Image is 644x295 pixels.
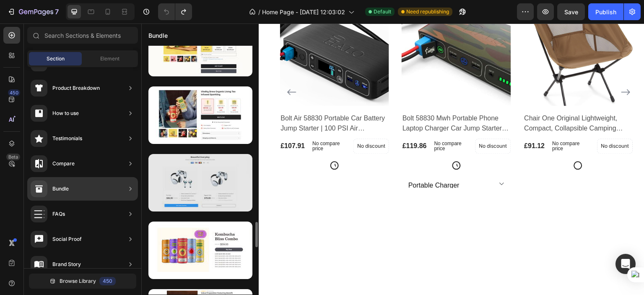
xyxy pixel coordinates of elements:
span: Default [374,8,391,16]
p: No compare price [293,117,327,128]
span: Section [47,55,65,63]
span: Grey [192,136,195,148]
p: No discount [338,119,366,126]
p: 7 [55,7,59,17]
button: Browse Library450 [29,274,136,289]
span: Browse Library [60,277,96,285]
div: Product Breakdown [52,84,100,92]
div: Publish [595,8,616,16]
button: Carousel Next Arrow [480,63,490,73]
div: Compare [52,159,75,168]
div: Testimonials [52,134,82,143]
input: Search Sections & Elements [27,27,138,44]
span: Element [100,55,119,63]
h2: Chair One Original Lightweight, Compact, Collapsible Camping Chair [382,89,492,111]
span: Camouflage [314,136,317,148]
span: Coyote Tan [435,130,439,154]
div: Social Proof [52,235,82,243]
span: Need republishing [406,8,449,16]
p: No compare price [411,117,449,128]
p: No discount [460,119,488,126]
span: Home Page - [DATE] 12:03:02 [262,8,345,16]
div: FAQs [52,210,65,218]
h2: Bolt Air 58830 Portable Car Battery Jump Starter | 100 PSI Air Compressor, 58.8Wh USB Power Bank,... [139,89,248,111]
div: Beta [6,154,20,160]
div: Undo/Redo [158,3,192,20]
div: £119.86 [260,117,286,128]
div: How to use [52,109,79,117]
div: 450 [8,89,20,96]
p: The right pair of [DEMOGRAPHIC_DATA] are the cherry on top of any outfit and these natural and re... [8,33,117,81]
h2: Bolt 58830 Mwh Portable Phone Laptop Charger Car Jump Starter with AC Outlet and Car Charger, Usb [260,89,370,111]
iframe: Design area [141,23,644,295]
span: Save [564,8,578,16]
button: Carousel Back Arrow [145,63,156,73]
button: Publish [588,3,623,20]
button: Save [557,3,585,20]
div: Brand Story [52,260,81,269]
span: / [258,8,260,16]
div: 450 [99,277,116,285]
button: 7 [3,3,62,20]
div: Bundle [52,185,69,193]
p: No discount [216,119,244,126]
div: £91.12 [382,117,405,128]
div: £107.91 [139,117,165,128]
p: No compare price [171,117,205,128]
div: Open Intercom Messenger [615,254,636,274]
